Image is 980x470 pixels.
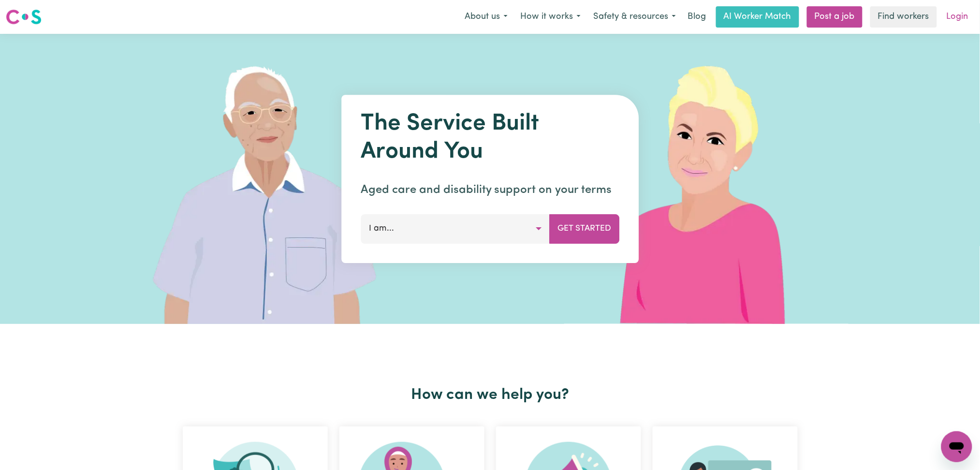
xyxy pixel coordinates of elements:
[807,6,863,28] a: Post a job
[6,6,42,28] a: Careseekers logo
[549,214,619,243] button: Get Started
[941,6,974,28] a: Login
[361,110,619,166] h1: The Service Built Around You
[458,7,514,27] button: About us
[870,6,937,28] a: Find workers
[716,6,799,28] a: AI Worker Match
[682,6,712,28] a: Blog
[361,181,619,199] p: Aged care and disability support on your terms
[177,386,804,404] h2: How can we help you?
[6,8,42,26] img: Careseekers logo
[514,7,587,27] button: How it works
[361,214,550,243] button: I am...
[587,7,682,27] button: Safety & resources
[941,431,972,462] iframe: Button to launch messaging window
